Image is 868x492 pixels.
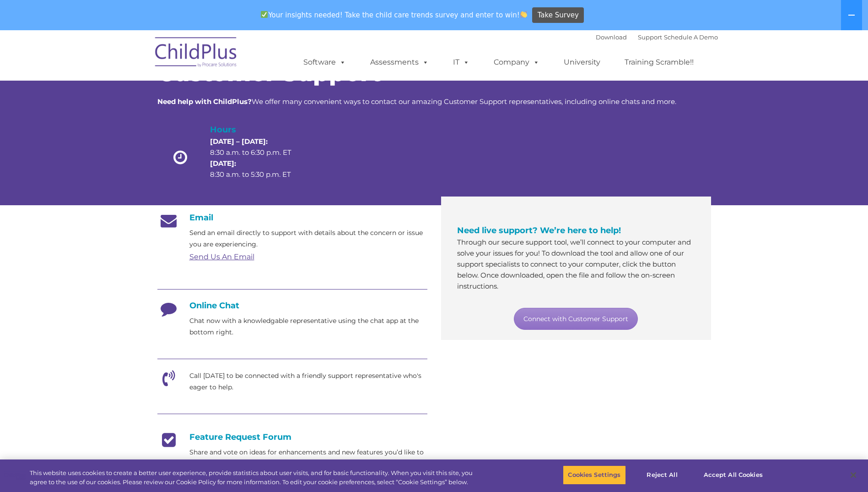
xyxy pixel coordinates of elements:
img: ✅ [261,11,268,18]
a: Training Scramble!! [615,53,703,71]
div: This website uses cookies to create a better user experience, provide statistics about user visit... [30,469,477,487]
h4: Feature Request Forum [157,432,427,442]
a: Software [294,53,355,71]
strong: [DATE]: [210,159,236,168]
p: Through our secure support tool, we’ll connect to your computer and solve your issues for you! To... [457,237,695,292]
span: Need live support? We’re here to help! [457,225,621,235]
a: Download [596,33,627,41]
p: Call [DATE] to be connected with a friendly support representative who's eager to help. [189,370,427,393]
button: Reject All [634,465,691,485]
a: Support [638,33,662,41]
span: Your insights needed! Take the child care trends survey and enter to win! [257,6,531,24]
h4: Hours [210,123,307,136]
button: Accept All Cookies [699,465,768,485]
a: Assessments [361,53,438,71]
a: Take Survey [532,7,584,23]
a: Send Us An Email [189,252,254,261]
a: Schedule A Demo [664,33,718,41]
a: Company [485,53,549,71]
h4: Online Chat [157,301,427,311]
p: Chat now with a knowledgable representative using the chat app at the bottom right. [189,315,427,338]
span: We offer many convenient ways to contact our amazing Customer Support representatives, including ... [157,97,676,106]
img: ChildPlus by Procare Solutions [151,31,242,77]
button: Close [843,465,863,485]
p: 8:30 a.m. to 6:30 p.m. ET 8:30 a.m. to 5:30 p.m. ET [210,136,307,180]
a: Connect with Customer Support [514,308,638,330]
font: | [596,33,718,41]
button: Cookies Settings [563,465,625,485]
a: IT [444,53,479,71]
p: Share and vote on ideas for enhancements and new features you’d like to see added to ChildPlus. Y... [189,447,427,481]
h4: Email [157,213,427,223]
span: Take Survey [538,7,579,23]
p: Send an email directly to support with details about the concern or issue you are experiencing. [189,227,427,250]
a: University [555,53,609,71]
strong: [DATE] – [DATE]: [210,137,268,146]
strong: Need help with ChildPlus? [157,97,252,106]
img: 👏 [520,11,527,18]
